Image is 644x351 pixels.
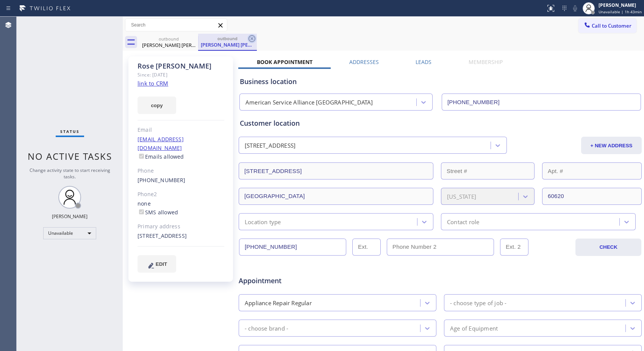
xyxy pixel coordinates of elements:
[570,3,580,14] button: Mute
[138,209,178,216] label: SMS allowed
[450,324,498,332] div: Age of Equipment
[469,58,503,66] label: Membership
[245,141,295,150] div: [STREET_ADDRESS]
[441,162,535,179] input: Street #
[156,261,167,267] span: EDIT
[542,188,642,205] input: ZIP
[138,190,224,199] div: Phone2
[138,176,186,184] a: [PHONE_NUMBER]
[140,36,197,42] div: outbound
[245,298,312,307] div: Appliance Repair Regular
[599,2,642,8] div: [PERSON_NAME]
[500,239,528,256] input: Ext. 2
[138,255,176,273] button: EDIT
[599,9,642,14] span: Unavailable | 1h 43min
[542,162,642,179] input: Apt. #
[450,298,506,307] div: - choose type of job -
[387,239,494,256] input: Phone Number 2
[442,94,641,111] input: Phone Number
[138,222,224,231] div: Primary address
[416,58,431,66] label: Leads
[575,239,641,256] button: CHECK
[138,136,184,151] a: [EMAIL_ADDRESS][DOMAIN_NAME]
[240,118,641,128] div: Customer location
[138,80,168,87] a: link to CRM
[257,58,313,66] label: Book Appointment
[239,239,346,256] input: Phone Number
[245,324,288,332] div: - choose brand -
[125,19,227,31] input: Search
[138,62,224,70] div: Rose [PERSON_NAME]
[28,150,112,162] span: No active tasks
[199,36,256,41] div: outbound
[239,188,433,205] input: City
[140,42,197,48] div: [PERSON_NAME] [PERSON_NAME]
[138,200,224,217] div: none
[199,41,256,48] div: [PERSON_NAME] [PERSON_NAME]
[592,22,631,29] span: Call to Customer
[139,209,144,214] input: SMS allowed
[578,19,636,33] button: Call to Customer
[138,232,224,240] div: [STREET_ADDRESS]
[138,70,224,79] div: Since: [DATE]
[139,154,144,159] input: Emails allowed
[245,217,281,226] div: Location type
[52,213,88,220] div: [PERSON_NAME]
[239,162,433,179] input: Address
[138,126,224,134] div: Email
[581,137,642,154] button: + NEW ADDRESS
[199,34,256,50] div: Rose Mary O'neal
[349,58,379,66] label: Addresses
[245,98,373,107] div: American Service Alliance [GEOGRAPHIC_DATA]
[240,76,641,87] div: Business location
[447,217,479,226] div: Contact role
[60,129,80,134] span: Status
[138,153,184,160] label: Emails allowed
[138,167,224,175] div: Phone
[352,239,381,256] input: Ext.
[43,227,96,239] div: Unavailable
[239,276,372,286] span: Appointment
[140,34,197,51] div: Rose Mary O'neal
[30,167,110,180] span: Change activity state to start receiving tasks.
[138,97,176,114] button: copy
